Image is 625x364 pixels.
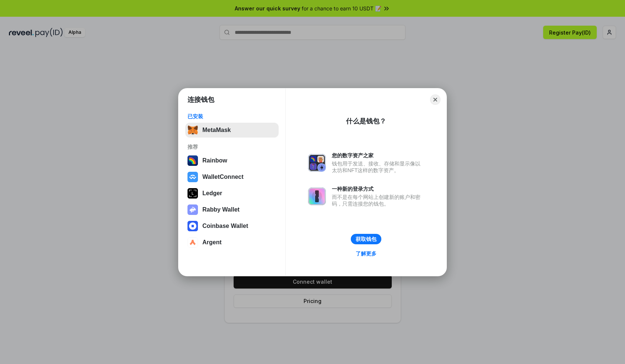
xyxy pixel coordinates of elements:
[332,152,424,159] div: 您的数字资产之家
[202,174,244,180] div: WalletConnect
[185,219,279,233] button: Coinbase Wallet
[202,127,231,133] div: MetaMask
[187,144,276,150] div: 推荐
[202,239,222,246] div: Argent
[202,157,227,164] div: Rainbow
[356,236,376,242] div: 获取钱包
[351,234,381,244] button: 获取钱包
[356,250,376,257] div: 了解更多
[185,170,279,184] button: WalletConnect
[187,155,198,166] img: svg+xml,%3Csvg%20width%3D%22120%22%20height%3D%22120%22%20viewBox%3D%220%200%20120%20120%22%20fil...
[187,237,198,248] img: svg+xml,%3Csvg%20width%3D%2228%22%20height%3D%2228%22%20viewBox%3D%220%200%2028%2028%22%20fill%3D...
[187,113,276,120] div: 已安装
[202,206,240,213] div: Rabby Wallet
[308,187,326,205] img: svg+xml,%3Csvg%20xmlns%3D%22http%3A%2F%2Fwww.w3.org%2F2000%2Fsvg%22%20fill%3D%22none%22%20viewBox...
[308,154,326,172] img: svg+xml,%3Csvg%20xmlns%3D%22http%3A%2F%2Fwww.w3.org%2F2000%2Fsvg%22%20fill%3D%22none%22%20viewBox...
[187,125,198,135] img: svg+xml,%3Csvg%20fill%3D%22none%22%20height%3D%2233%22%20viewBox%3D%220%200%2035%2033%22%20width%...
[332,186,424,192] div: 一种新的登录方式
[202,223,248,229] div: Coinbase Wallet
[185,235,279,250] button: Argent
[187,204,198,215] img: svg+xml,%3Csvg%20xmlns%3D%22http%3A%2F%2Fwww.w3.org%2F2000%2Fsvg%22%20fill%3D%22none%22%20viewBox...
[185,153,279,168] button: Rainbow
[351,249,381,258] a: 了解更多
[187,188,198,199] img: svg+xml,%3Csvg%20xmlns%3D%22http%3A%2F%2Fwww.w3.org%2F2000%2Fsvg%22%20width%3D%2228%22%20height%3...
[187,172,198,182] img: svg+xml,%3Csvg%20width%3D%2228%22%20height%3D%2228%22%20viewBox%3D%220%200%2028%2028%22%20fill%3D...
[185,123,279,138] button: MetaMask
[185,202,279,217] button: Rabby Wallet
[332,160,424,174] div: 钱包用于发送、接收、存储和显示像以太坊和NFT这样的数字资产。
[346,117,386,126] div: 什么是钱包？
[202,190,222,197] div: Ledger
[430,94,440,105] button: Close
[185,186,279,201] button: Ledger
[332,194,424,207] div: 而不是在每个网站上创建新的账户和密码，只需连接您的钱包。
[187,95,214,104] h1: 连接钱包
[187,221,198,231] img: svg+xml,%3Csvg%20width%3D%2228%22%20height%3D%2228%22%20viewBox%3D%220%200%2028%2028%22%20fill%3D...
